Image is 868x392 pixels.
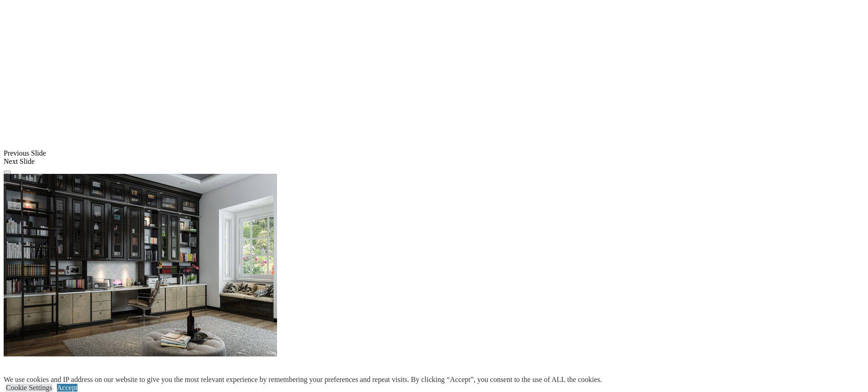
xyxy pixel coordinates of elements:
[6,384,52,392] a: Cookie Settings
[4,171,11,173] button: Click here to pause slide show
[4,149,864,157] div: Previous Slide
[57,384,77,392] a: Accept
[4,174,277,356] img: Banner for mobile view
[4,157,864,166] div: Next Slide
[4,376,602,384] div: We use cookies and IP address on our website to give you the most relevant experience by remember...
